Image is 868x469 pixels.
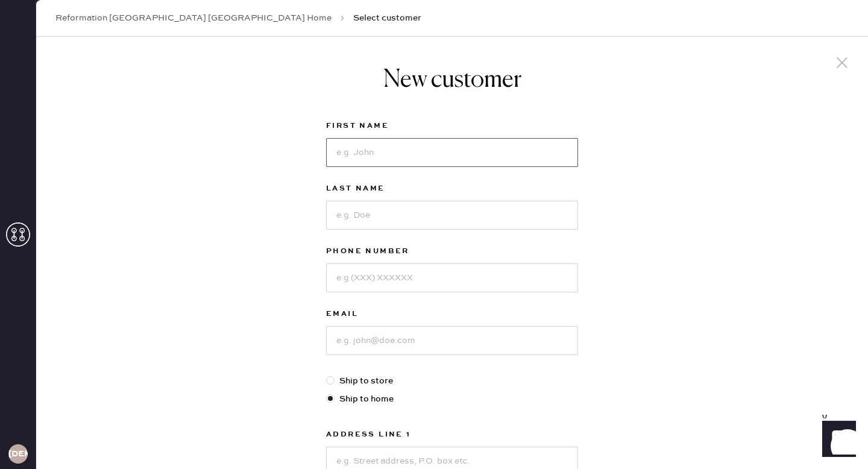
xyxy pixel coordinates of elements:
h1: New customer [326,66,578,95]
a: Reformation [GEOGRAPHIC_DATA] [GEOGRAPHIC_DATA] Home [55,12,332,24]
label: Ship to store [326,374,578,388]
label: Last Name [326,181,578,196]
label: Email [326,307,578,321]
input: e.g. Doe [326,201,578,230]
input: e.g (XXX) XXXXXX [326,263,578,292]
span: Select customer [353,12,421,24]
input: e.g. John [326,138,578,167]
iframe: Front Chat [811,415,863,467]
label: Address Line 1 [326,427,578,442]
label: Ship to home [326,392,578,406]
h3: [DEMOGRAPHIC_DATA] [8,450,28,458]
input: e.g. john@doe.com [326,326,578,355]
label: Phone Number [326,244,578,259]
label: First Name [326,119,578,133]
